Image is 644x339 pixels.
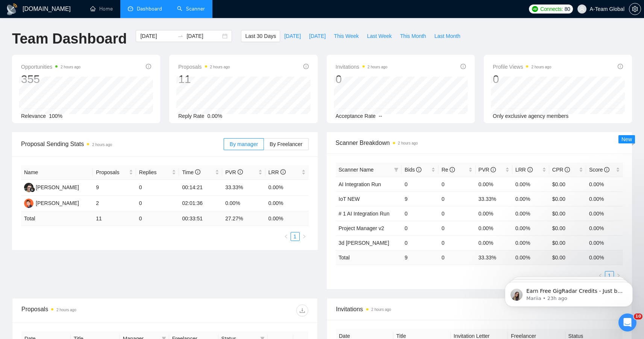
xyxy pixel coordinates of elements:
td: 0.00% [512,206,549,221]
a: searchScanner [177,6,205,12]
div: Proposals [21,304,165,316]
td: 0.00% [586,206,623,221]
span: info-circle [450,167,455,172]
th: Name [21,165,93,180]
td: 0 [438,235,475,250]
time: 2 hours ago [56,308,76,312]
a: # 1 AI Integration Run [339,211,389,217]
div: 0 [336,72,388,86]
td: 0.00% [476,235,512,250]
div: [PERSON_NAME] [36,199,79,207]
td: 0.00% [586,235,623,250]
td: 0.00 % [265,211,309,226]
a: DF[PERSON_NAME] [24,184,79,190]
span: Invitations [336,304,623,314]
th: Proposals [93,165,136,180]
span: Invitations [336,62,388,71]
span: Score [589,167,609,173]
td: 0.00% [512,235,549,250]
td: 0 [136,211,179,226]
time: 2 hours ago [371,307,391,312]
a: OK[PERSON_NAME] [24,200,79,206]
span: left [284,234,288,239]
td: 33.33 % [476,250,512,265]
button: This Month [396,30,430,42]
button: [DATE] [280,30,305,42]
time: 2 hours ago [61,65,80,69]
td: $0.00 [549,221,586,235]
img: upwork-logo.png [532,6,538,12]
span: Bids [405,167,421,173]
span: info-circle [195,169,200,175]
span: This Week [334,32,359,40]
span: Proposals [96,168,127,176]
td: 33.33% [222,180,265,196]
div: 11 [178,72,230,86]
span: dashboard [128,6,133,11]
td: $0.00 [549,235,586,250]
span: user [579,6,585,12]
span: -- [379,113,382,119]
span: Opportunities [21,62,80,71]
td: 9 [402,250,438,265]
time: 2 hours ago [92,143,112,147]
span: Relevance [21,113,46,119]
img: DF [24,183,33,192]
span: to [177,33,183,39]
span: right [302,234,306,239]
a: homeHome [90,6,113,12]
td: 0 [402,221,438,235]
div: [PERSON_NAME] [36,183,79,191]
span: This Month [400,32,426,40]
td: 02:01:36 [179,196,222,211]
td: 0 [136,196,179,211]
span: info-circle [416,167,421,172]
div: 0 [493,72,552,86]
span: CPR [552,167,570,173]
span: New [621,136,632,142]
span: Last Month [434,32,460,40]
td: 0.00% [512,177,549,191]
a: IoT NEW [339,196,360,202]
button: Last 30 Days [241,30,280,42]
td: 0.00% [512,191,549,206]
span: Replies [139,168,171,176]
td: 0 [136,180,179,196]
a: 1 [291,232,299,241]
button: right [300,232,309,241]
td: 0.00% [512,221,549,235]
img: OK [24,199,33,208]
span: info-circle [461,64,466,69]
time: 2 hours ago [398,141,418,145]
span: info-circle [280,169,286,175]
span: Dashboard [137,6,162,12]
span: 0.00% [208,113,223,119]
td: 0 [438,177,475,191]
td: 0.00% [476,221,512,235]
button: Last Week [363,30,396,42]
span: Scanner Name [339,167,374,173]
input: End date [186,32,221,40]
li: Next Page [300,232,309,241]
span: LRR [268,169,286,175]
td: 9 [402,191,438,206]
span: download [297,307,308,313]
span: 80 [564,5,570,13]
span: 100% [49,113,62,119]
button: Last Month [430,30,464,42]
span: Re [441,167,455,173]
span: Acceptance Rate [336,113,376,119]
td: 0 [402,235,438,250]
span: LRR [515,167,533,173]
time: 2 hours ago [368,65,388,69]
button: This Week [330,30,363,42]
button: [DATE] [305,30,330,42]
span: Connects: [540,5,563,13]
time: 2 hours ago [210,65,230,69]
span: filter [394,167,399,172]
div: 355 [21,72,80,86]
td: $0.00 [549,206,586,221]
